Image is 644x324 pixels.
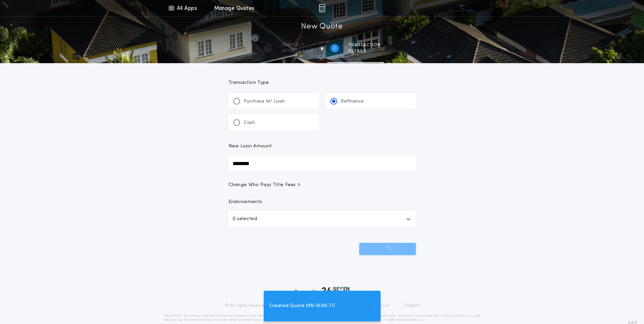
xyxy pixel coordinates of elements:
[228,199,416,205] p: Endorsements
[228,211,416,227] button: 0 selected
[228,182,301,188] span: Change Who Pays Title Fees
[228,143,272,150] p: New Loan Amount
[228,182,416,188] button: Change Who Pays Title Fees
[244,98,285,105] p: Purchase W/ Loan
[341,98,364,105] p: Refinance
[449,5,474,12] img: vs-icon
[348,49,381,54] span: details
[244,120,255,126] p: Cash
[295,287,350,295] div: Powered by
[333,46,336,51] h2: 2
[319,4,325,12] img: img
[233,215,257,223] p: 0 selected
[322,287,350,295] img: logo
[281,42,313,48] span: Property
[301,21,343,32] h1: New Quote
[228,155,416,172] input: New Loan Amount
[228,79,416,86] p: Transaction Type
[281,49,313,54] span: information
[348,42,381,48] span: Transaction
[269,302,335,310] span: Created Quote MN-10310-TC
